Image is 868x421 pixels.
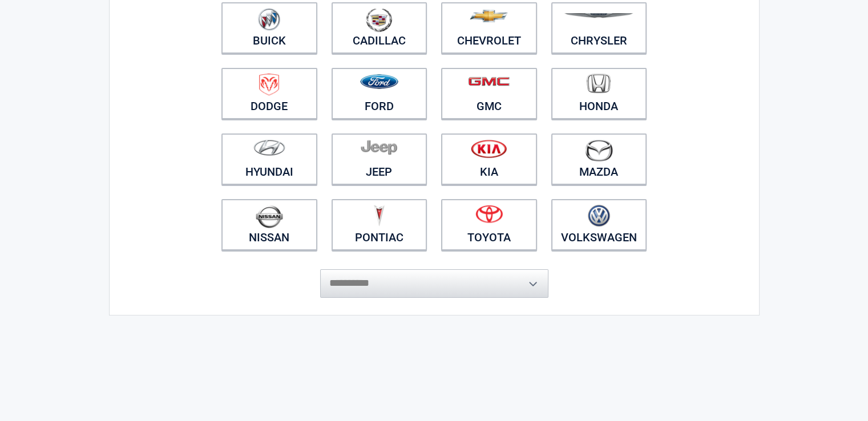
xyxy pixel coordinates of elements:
[564,13,633,18] img: chrysler
[468,76,510,86] img: gmc
[366,8,392,32] img: cadillac
[253,139,285,156] img: hyundai
[587,74,611,94] img: honda
[551,68,647,119] a: Honda
[441,199,537,250] a: Toyota
[221,199,317,250] a: Nissan
[256,205,283,228] img: nissan
[588,205,610,227] img: volkswagen
[441,68,537,119] a: GMC
[221,2,317,54] a: Buick
[221,68,317,119] a: Dodge
[584,139,613,161] img: mazda
[259,74,279,96] img: dodge
[470,10,508,22] img: chevrolet
[258,8,280,31] img: buick
[551,2,647,54] a: Chrysler
[471,139,507,158] img: kia
[441,133,537,185] a: Kia
[332,68,427,119] a: Ford
[332,199,427,250] a: Pontiac
[551,199,647,250] a: Volkswagen
[551,133,647,185] a: Mazda
[221,133,317,185] a: Hyundai
[332,2,427,54] a: Cadillac
[475,205,503,223] img: toyota
[361,139,397,155] img: jeep
[332,133,427,185] a: Jeep
[441,2,537,54] a: Chevrolet
[373,205,385,226] img: pontiac
[360,74,398,89] img: ford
